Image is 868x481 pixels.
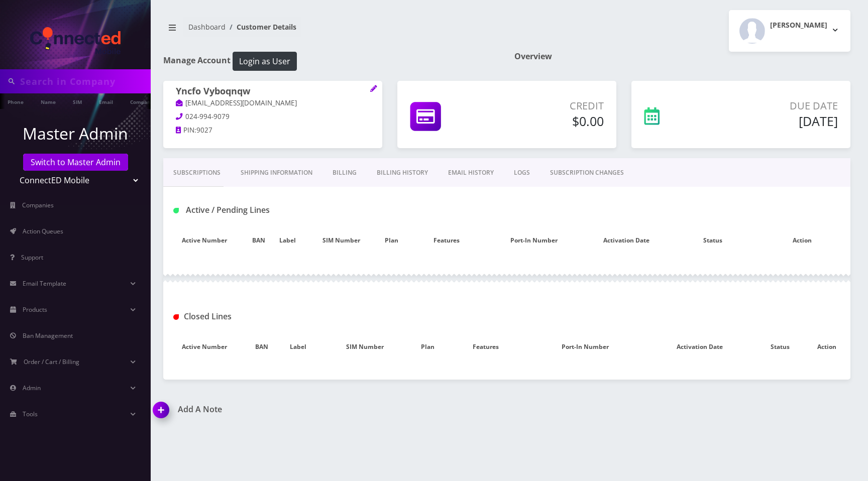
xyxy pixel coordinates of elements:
h1: Manage Account [163,52,499,71]
a: Switch to Master Admin [23,154,128,171]
a: Dashboard [188,22,226,32]
span: 9027 [196,126,212,135]
span: Admin [23,384,41,392]
th: Active Number [163,226,246,255]
h1: Closed Lines [173,312,386,321]
span: Action Queues [23,227,63,235]
h2: [PERSON_NAME] [770,21,827,30]
a: Name [36,93,61,109]
span: Support [21,253,43,262]
button: Login as User [233,52,297,71]
p: Credit [497,98,604,113]
button: [PERSON_NAME] [729,10,850,52]
span: Order / Cart / Billing [24,357,79,366]
a: Billing History [367,158,438,187]
span: Ban Management [23,331,73,340]
img: Active / Pending Lines [173,208,179,213]
span: 024-994-9079 [185,112,230,121]
a: Login as User [231,55,297,66]
a: Phone [3,93,29,109]
th: Label [278,332,318,362]
th: Status [672,226,754,255]
h1: Active / Pending Lines [173,205,386,215]
th: Port-In Number [527,332,643,362]
th: Activation Date [581,226,672,255]
th: Plan [411,332,444,362]
img: ConnectED Mobile [30,27,121,54]
a: Add A Note [153,405,499,414]
th: BAN [246,226,271,255]
th: Activation Date [643,332,756,362]
th: Action [804,332,850,362]
th: Features [445,332,527,362]
a: [EMAIL_ADDRESS][DOMAIN_NAME] [176,98,297,108]
th: Port-In Number [488,226,581,255]
span: Companies [22,201,54,209]
p: Due Date [714,98,838,113]
a: SUBSCRIPTION CHANGES [540,158,634,187]
a: EMAIL HISTORY [438,158,504,187]
h1: Yncfo Vyboqnqw [176,86,370,98]
th: SIM Number [304,226,378,255]
h5: $0.00 [497,113,604,129]
th: Features [405,226,488,255]
span: Email Template [23,279,66,288]
a: Company [125,93,159,109]
a: LOGS [504,158,540,187]
a: Email [94,93,118,109]
th: Action [754,226,850,255]
span: Tools [23,410,38,418]
h1: Overview [514,52,850,61]
th: Status [756,332,803,362]
th: Plan [378,226,405,255]
img: Closed Lines [173,314,179,320]
input: Search in Company [20,72,148,91]
th: SIM Number [318,332,411,362]
th: Active Number [163,332,246,362]
h5: [DATE] [714,113,838,129]
a: Shipping Information [231,158,322,187]
th: BAN [246,332,278,362]
th: Label [271,226,304,255]
li: Customer Details [226,22,296,32]
a: Subscriptions [163,158,231,187]
nav: breadcrumb [163,17,499,45]
a: PIN: [176,126,196,136]
span: Products [23,305,47,314]
a: Billing [322,158,367,187]
a: SIM [68,93,87,109]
